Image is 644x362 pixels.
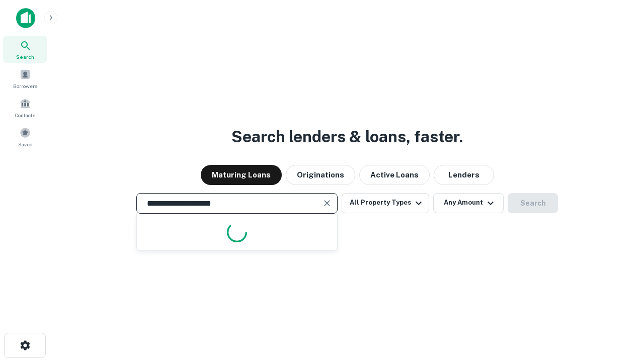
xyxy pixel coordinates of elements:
[342,193,429,213] button: All Property Types
[320,196,334,210] button: Clear
[434,165,494,185] button: Lenders
[3,94,47,121] a: Contacts
[594,282,644,330] iframe: Chat Widget
[3,36,47,63] a: Search
[13,82,37,90] span: Borrowers
[3,65,47,92] a: Borrowers
[433,193,504,213] button: Any Amount
[16,8,35,28] img: capitalize-icon.png
[16,53,34,61] span: Search
[15,111,35,119] span: Contacts
[286,165,355,185] button: Originations
[231,125,463,149] h3: Search lenders & loans, faster.
[18,140,33,148] span: Saved
[3,123,47,150] a: Saved
[359,165,430,185] button: Active Loans
[201,165,282,185] button: Maturing Loans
